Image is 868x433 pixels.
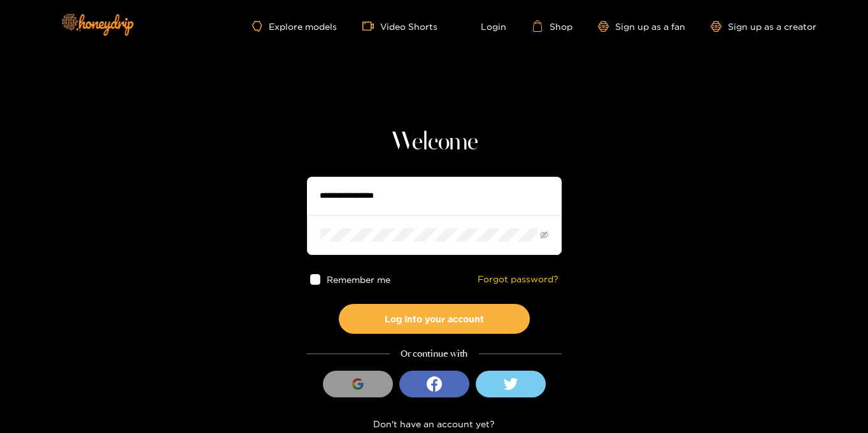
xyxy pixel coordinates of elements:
[463,20,506,32] a: Login
[478,274,559,285] a: Forgot password?
[598,21,685,32] a: Sign up as a fan
[327,275,390,284] span: Remember me
[362,20,438,32] a: Video Shorts
[307,127,562,158] h1: Welcome
[532,20,573,32] a: Shop
[540,231,548,239] span: eye-invisible
[339,304,530,334] button: Log into your account
[307,347,562,361] div: Or continue with
[307,416,562,431] div: Don't have an account yet?
[711,21,816,32] a: Sign up as a creator
[252,21,336,32] a: Explore models
[362,20,380,32] span: video-camera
